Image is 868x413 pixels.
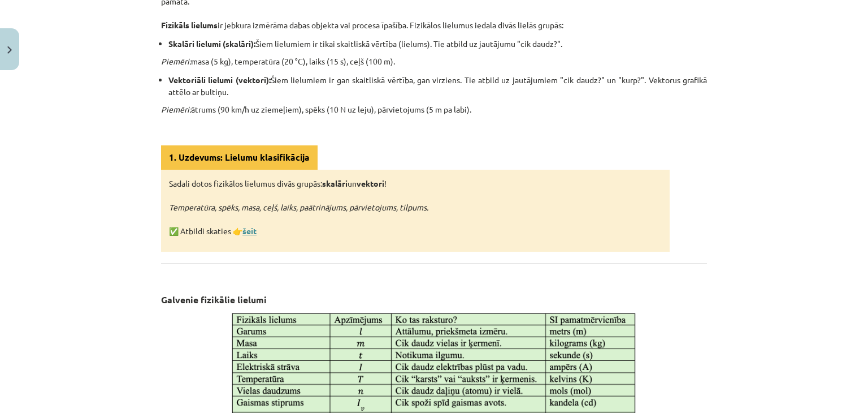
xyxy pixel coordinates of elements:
em: Piemēri: [161,56,191,66]
strong: skalāri [322,178,348,188]
strong: Galvenie fizikālie lielumi [161,294,267,306]
li: Šiem lielumiem ir gan skaitliskā vērtība, gan virziens. Tie atbild uz jautājumiem "cik daudz?" un... [168,74,707,98]
strong: Vektoriāli lielumi (vektori): [168,75,271,85]
div: 1. Uzdevums: Lielumu klasifikācija [161,145,318,170]
strong: Skalāri lielumi (skalāri): [168,38,255,49]
a: šeit [242,226,257,236]
em: Temperatūra, spēks, masa, ceļš, laiks, paātrinājums, pārvietojums, tilpums. [169,202,428,212]
strong: Fizikāls lielums [161,20,218,30]
li: Šiem lielumiem ir tikai skaitliskā vērtība (lielums). Tie atbild uz jautājumu "cik daudz?". [168,38,707,50]
img: icon-close-lesson-0947bae3869378f0d4975bcd49f059093ad1ed9edebbc8119c70593378902aed.svg [7,46,12,54]
em: Piemēri: [161,104,191,114]
p: masa (5 kg), temperatūra (20 °C), laiks (15 s), ceļš (100 m). [161,55,707,67]
p: ātrums (90 km/h uz ziemeļiem), spēks (10 N uz leju), pārvietojums (5 m pa labi). [161,104,707,115]
p: Sadali dotos fizikālos lielumus divās grupās: un ! ✅ Atbildi skaties 👉 [169,178,662,237]
strong: vektori [357,178,384,188]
